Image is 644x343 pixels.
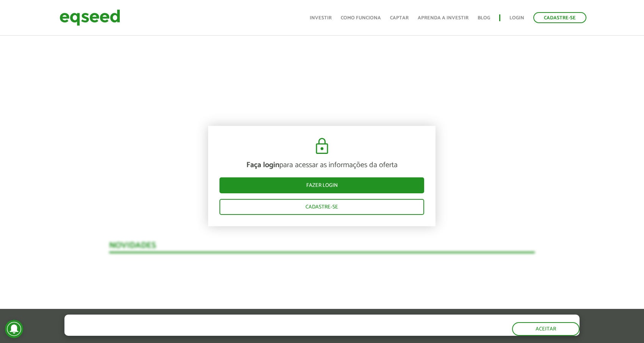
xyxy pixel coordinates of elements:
[390,16,409,20] a: Captar
[310,16,332,20] a: Investir
[64,328,339,335] p: Ao clicar em "aceitar", você aceita nossa .
[341,16,381,20] a: Como funciona
[313,137,331,155] img: cadeado.svg
[478,16,490,20] a: Blog
[246,159,279,171] strong: Faça login
[512,322,580,336] button: Aceitar
[219,161,424,170] p: para acessar as informações da oferta
[64,315,339,326] h5: O site da EqSeed utiliza cookies para melhorar sua navegação.
[219,199,424,215] a: Cadastre-se
[418,16,469,20] a: Aprenda a investir
[165,329,252,335] a: política de privacidade e de cookies
[509,16,524,20] a: Login
[533,12,586,23] a: Cadastre-se
[219,177,424,193] a: Fazer login
[60,8,120,28] img: EqSeed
